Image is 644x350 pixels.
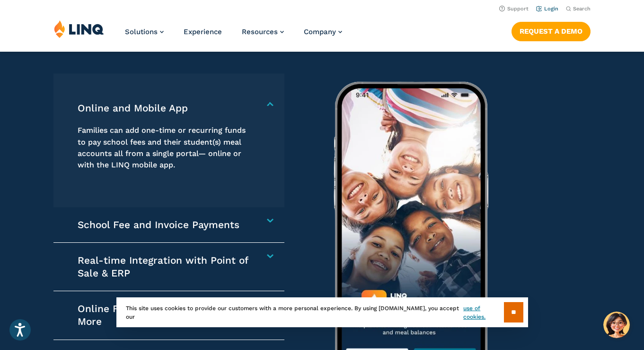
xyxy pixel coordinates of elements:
[512,22,591,41] a: Request a Demo
[603,312,630,338] button: Hello, have a question? Let’s chat.
[116,297,528,327] div: This site uses cookies to provide our customers with a more personal experience. By using [DOMAIN...
[499,6,529,12] a: Support
[242,28,278,36] span: Resources
[125,20,342,51] nav: Primary Navigation
[78,303,253,328] h4: Online Forms, Meal Application and More
[78,102,253,115] h4: Online and Mobile App
[242,28,284,36] a: Resources
[184,28,222,36] a: Experience
[125,28,158,36] span: Solutions
[536,6,558,12] a: Login
[304,28,342,36] a: Company
[125,28,164,36] a: Solutions
[78,219,253,231] h4: School Fee and Invoice Payments
[78,125,253,171] p: Families can add one-time or recurring funds to pay school fees and their student(s) meal account...
[54,20,104,38] img: LINQ | K‑12 Software
[463,304,503,321] a: use of cookies.
[512,20,591,41] nav: Button Navigation
[573,6,591,12] span: Search
[304,28,336,36] span: Company
[78,254,253,279] h4: Real-time Integration with Point of Sale & ERP
[566,5,591,12] button: Open Search Bar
